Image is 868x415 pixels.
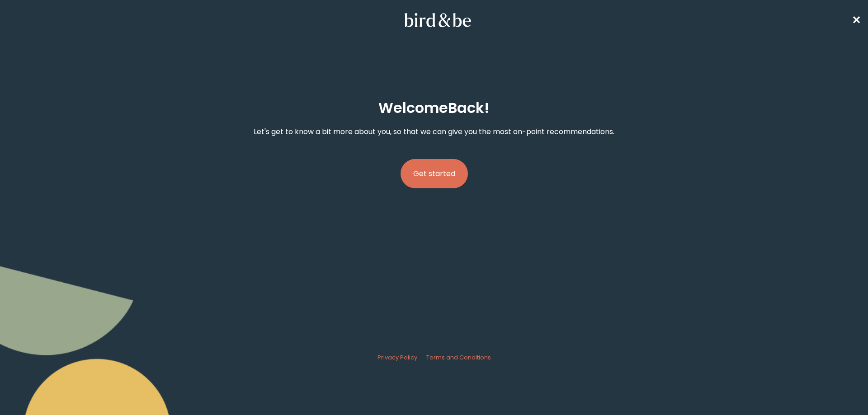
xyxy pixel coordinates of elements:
[426,354,491,361] span: Terms and Conditions
[401,145,468,203] a: Get started
[378,97,490,119] h2: Welcome Back !
[377,354,417,362] a: Privacy Policy
[852,12,861,28] a: ✕
[823,373,859,406] iframe: Gorgias live chat messenger
[377,354,417,361] span: Privacy Policy
[426,354,491,362] a: Terms and Conditions
[401,159,468,188] button: Get started
[852,13,861,28] span: ✕
[254,126,614,137] p: Let's get to know a bit more about you, so that we can give you the most on-point recommendations.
